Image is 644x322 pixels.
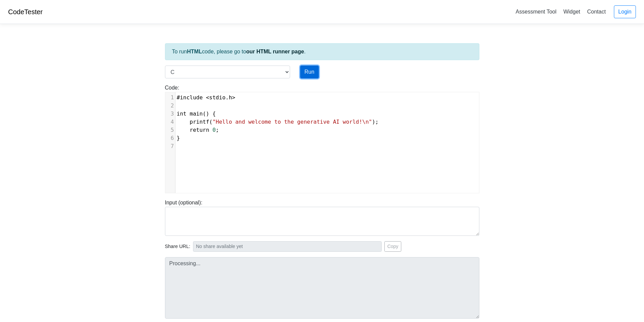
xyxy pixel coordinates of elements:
div: 4 [165,118,175,126]
span: < [206,94,209,101]
a: Assessment Tool [513,6,559,17]
a: our HTML runner page [246,49,304,54]
button: Run [300,66,319,78]
span: return [190,127,209,133]
span: "Hello and welcome to the generative AI world!\n" [212,119,372,125]
span: main [190,110,203,117]
span: #include [177,94,203,101]
div: 7 [165,142,175,150]
span: > [232,94,235,101]
div: Input (optional): [160,199,484,236]
div: 5 [165,126,175,134]
span: } [177,135,180,141]
a: Widget [560,6,583,17]
span: int [177,110,187,117]
span: stdio [209,94,225,101]
span: h [229,94,232,101]
strong: HTML [187,49,202,54]
div: 2 [165,102,175,110]
a: Login [614,5,636,18]
a: CodeTester [8,8,43,16]
a: Contact [585,6,609,17]
input: No share available yet [193,241,382,252]
span: . [177,94,236,101]
span: ( ); [177,119,379,125]
div: Code: [160,84,484,193]
button: Copy [384,241,402,252]
span: () { [177,110,216,117]
div: To run code, please go to . [165,43,479,60]
span: ; [177,127,219,133]
span: Share URL: [165,243,190,250]
div: 1 [165,94,175,102]
div: 6 [165,134,175,142]
div: 3 [165,110,175,118]
span: 0 [212,127,216,133]
span: printf [190,119,209,125]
